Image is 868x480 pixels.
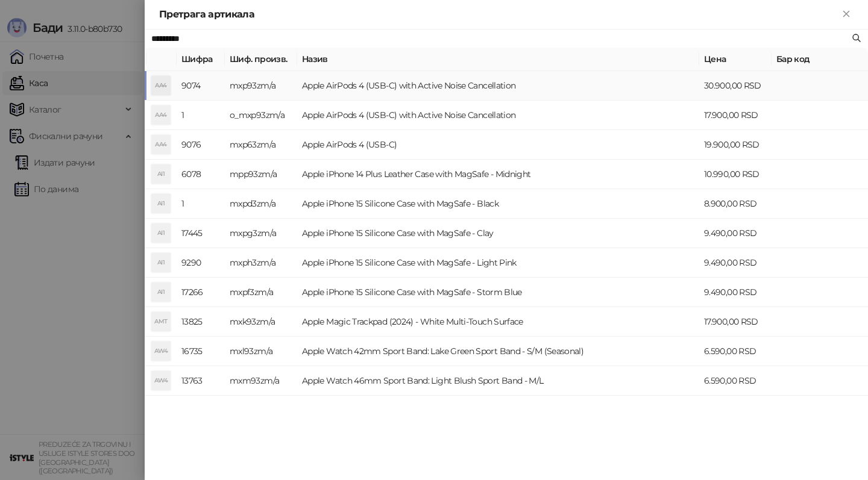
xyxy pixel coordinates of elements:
[699,307,772,337] td: 17.900,00 RSD
[177,189,225,219] td: 1
[177,307,225,337] td: 13825
[225,366,297,396] td: mxm93zm/a
[151,194,171,213] div: AI1
[297,278,699,307] td: Apple iPhone 15 Silicone Case with MagSafe - Storm Blue
[151,223,171,243] div: AI1
[151,371,171,390] div: AW4
[297,71,699,101] td: Apple AirPods 4 (USB-C) with Active Noise Cancellation
[839,7,854,22] button: Close
[225,160,297,189] td: mpp93zm/a
[151,341,171,361] div: AW4
[225,248,297,278] td: mxph3zm/a
[225,337,297,366] td: mxl93zm/a
[699,337,772,366] td: 6.590,00 RSD
[151,164,171,184] div: AI1
[297,48,699,71] th: Назив
[177,101,225,130] td: 1
[297,248,699,278] td: Apple iPhone 15 Silicone Case with MagSafe - Light Pink
[297,101,699,130] td: Apple AirPods 4 (USB-C) with Active Noise Cancellation
[225,219,297,248] td: mxpg3zm/a
[151,135,171,154] div: AA4
[151,312,171,331] div: AMT
[699,71,772,101] td: 30.900,00 RSD
[151,253,171,272] div: AI1
[297,189,699,219] td: Apple iPhone 15 Silicone Case with MagSafe - Black
[699,160,772,189] td: 10.990,00 RSD
[297,219,699,248] td: Apple iPhone 15 Silicone Case with MagSafe - Clay
[177,337,225,366] td: 16735
[159,7,839,22] div: Претрага артикала
[225,278,297,307] td: mxpf3zm/a
[177,48,225,71] th: Шифра
[225,130,297,160] td: mxp63zm/a
[225,71,297,101] td: mxp93zm/a
[699,101,772,130] td: 17.900,00 RSD
[177,219,225,248] td: 17445
[297,366,699,396] td: Apple Watch 46mm Sport Band: Light Blush Sport Band - M/L
[225,189,297,219] td: mxpd3zm/a
[225,48,297,71] th: Шиф. произв.
[699,189,772,219] td: 8.900,00 RSD
[297,130,699,160] td: Apple AirPods 4 (USB-C)
[225,307,297,337] td: mxk93zm/a
[699,48,772,71] th: Цена
[177,130,225,160] td: 9076
[151,105,171,125] div: AA4
[177,160,225,189] td: 6078
[151,76,171,95] div: AA4
[225,101,297,130] td: o_mxp93zm/a
[297,337,699,366] td: Apple Watch 42mm Sport Band: Lake Green Sport Band - S/M (Seasonal)
[297,160,699,189] td: Apple iPhone 14 Plus Leather Case with MagSafe - Midnight
[699,278,772,307] td: 9.490,00 RSD
[177,278,225,307] td: 17266
[297,307,699,337] td: Apple Magic Trackpad (2024) - White Multi-Touch Surface
[177,366,225,396] td: 13763
[177,248,225,278] td: 9290
[177,71,225,101] td: 9074
[151,282,171,302] div: AI1
[699,130,772,160] td: 19.900,00 RSD
[699,219,772,248] td: 9.490,00 RSD
[699,366,772,396] td: 6.590,00 RSD
[772,48,868,71] th: Бар код
[699,248,772,278] td: 9.490,00 RSD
